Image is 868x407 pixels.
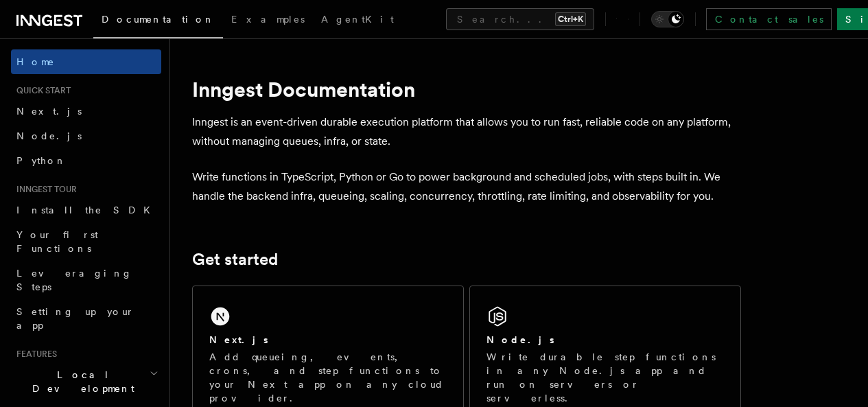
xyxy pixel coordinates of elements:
span: Install the SDK [16,205,159,216]
button: Local Development [11,362,161,401]
a: AgentKit [313,4,402,37]
h2: Next.js [209,333,268,347]
span: Features [11,349,57,360]
p: Write functions in TypeScript, Python or Go to power background and scheduled jobs, with steps bu... [192,167,741,206]
a: Node.js [11,124,161,148]
span: Quick start [11,85,71,96]
span: Setting up your app [16,306,134,331]
h2: Node.js [486,333,554,347]
a: Examples [223,4,313,37]
span: Home [16,55,55,69]
p: Add queueing, events, crons, and step functions to your Next app on any cloud provider. [209,350,447,405]
a: Install the SDK [11,198,161,222]
span: Local Development [11,368,150,395]
span: Node.js [16,130,82,141]
button: Toggle dark mode [651,11,684,27]
span: Your first Functions [16,229,98,254]
span: Documentation [102,14,215,25]
p: Write durable step functions in any Node.js app and run on servers or serverless. [486,350,724,405]
a: Get started [192,250,278,269]
span: Next.js [16,106,82,117]
span: AgentKit [321,14,394,25]
a: Next.js [11,99,161,124]
p: Inngest is an event-driven durable execution platform that allows you to run fast, reliable code ... [192,113,741,151]
span: Python [16,155,67,166]
span: Examples [231,14,305,25]
a: Leveraging Steps [11,261,161,299]
kbd: Ctrl+K [555,12,586,26]
a: Setting up your app [11,299,161,338]
a: Documentation [93,4,223,38]
h1: Inngest Documentation [192,77,741,102]
span: Leveraging Steps [16,268,132,292]
button: Search...Ctrl+K [446,8,594,30]
span: Inngest tour [11,184,77,195]
a: Home [11,49,161,74]
a: Python [11,148,161,173]
a: Your first Functions [11,222,161,261]
a: Contact sales [706,8,832,30]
